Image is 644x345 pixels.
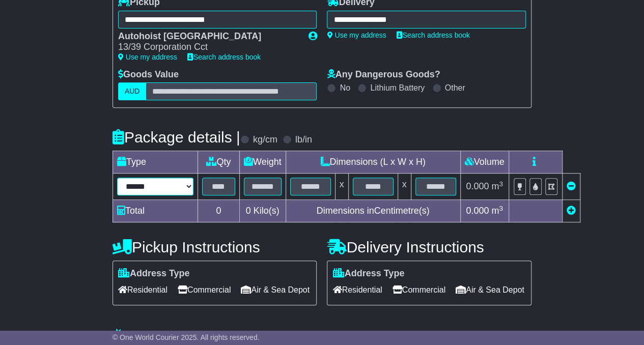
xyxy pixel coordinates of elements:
span: © One World Courier 2025. All rights reserved. [113,333,260,341]
label: Lithium Battery [370,83,425,93]
a: Add new item [567,206,576,216]
td: 0 [198,200,239,222]
span: Commercial [178,282,231,298]
label: AUD [118,82,147,100]
td: Weight [239,151,286,174]
td: x [398,174,411,200]
span: Air & Sea Depot [241,282,310,298]
span: Residential [118,282,167,298]
td: Volume [460,151,509,174]
h4: Pickup Instructions [113,239,317,255]
label: Address Type [332,268,404,279]
label: Address Type [118,268,190,279]
label: kg/cm [253,134,277,146]
td: x [335,174,348,200]
span: m [491,206,503,216]
label: Other [445,83,465,93]
td: Qty [198,151,239,174]
span: Air & Sea Depot [456,282,524,298]
label: No [340,83,350,93]
a: Search address book [187,53,261,61]
td: Dimensions (L x W x H) [286,151,460,174]
div: 13/39 Corporation Cct [118,42,298,53]
span: 0.000 [466,181,489,191]
td: Kilo(s) [239,200,286,222]
h4: Warranty & Insurance [113,328,531,345]
span: Commercial [393,282,445,298]
a: Remove this item [567,181,576,191]
div: Autohoist [GEOGRAPHIC_DATA] [118,31,298,42]
span: Residential [332,282,382,298]
span: m [491,181,503,191]
h4: Delivery Instructions [327,239,531,255]
label: lb/in [295,134,312,146]
sup: 3 [499,205,503,212]
span: 0 [246,206,251,216]
a: Use my address [327,31,386,39]
td: Total [113,200,198,222]
label: Goods Value [118,69,179,80]
a: Search address book [397,31,470,39]
h4: Package details | [113,129,240,146]
sup: 3 [499,180,503,188]
td: Type [113,151,198,174]
a: Use my address [118,53,177,61]
span: 0.000 [466,206,489,216]
td: Dimensions in Centimetre(s) [286,200,460,222]
label: Any Dangerous Goods? [327,69,440,80]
